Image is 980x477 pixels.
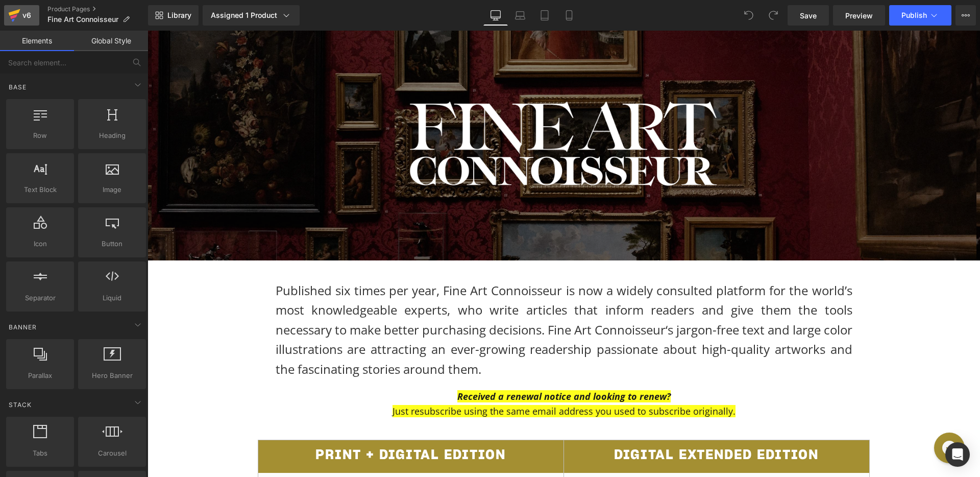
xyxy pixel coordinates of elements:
[532,5,557,26] a: Tablet
[128,250,705,348] p: Published six times per year, Fine Art Connoisseur is now a widely consulted platform for the wor...
[111,415,416,437] h2: Print + Digital Edition
[81,293,143,303] span: Liquid
[416,415,722,437] h2: Digital Extended edition
[8,400,33,410] span: Stack
[557,5,581,26] a: Mobile
[148,5,199,26] a: New Library
[81,184,143,195] span: Image
[8,322,38,332] span: Banner
[833,5,885,26] a: Preview
[4,5,39,26] a: v6
[211,10,291,20] div: Assigned 1 Product
[901,11,927,19] span: Publish
[945,442,970,467] div: Open Intercom Messenger
[9,293,71,303] span: Separator
[245,360,588,387] span: Just resubscribe using the same email address you used to subscribe originally.
[9,184,71,195] span: Text Block
[310,360,523,372] strong: Received a renewal notice and looking to renew?
[483,5,508,26] a: Desktop
[9,238,71,249] span: Icon
[47,5,148,13] a: Product Pages
[781,398,822,436] iframe: Gorgias live chat messenger
[250,60,582,170] img: PleinAir Magazine
[81,130,143,141] span: Heading
[81,448,143,459] span: Carousel
[889,5,951,26] button: Publish
[739,5,759,26] button: Undo
[800,10,817,21] span: Save
[845,10,873,21] span: Preview
[167,11,191,20] span: Library
[81,370,143,381] span: Hero Banner
[508,5,532,26] a: Laptop
[47,15,118,23] span: Fine Art Connoisseur
[763,5,783,26] button: Redo
[9,370,71,381] span: Parallax
[81,238,143,249] span: Button
[8,82,28,92] span: Base
[74,31,148,51] a: Global Style
[955,5,976,26] button: More
[9,448,71,459] span: Tabs
[20,9,33,22] div: v6
[9,130,71,141] span: Row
